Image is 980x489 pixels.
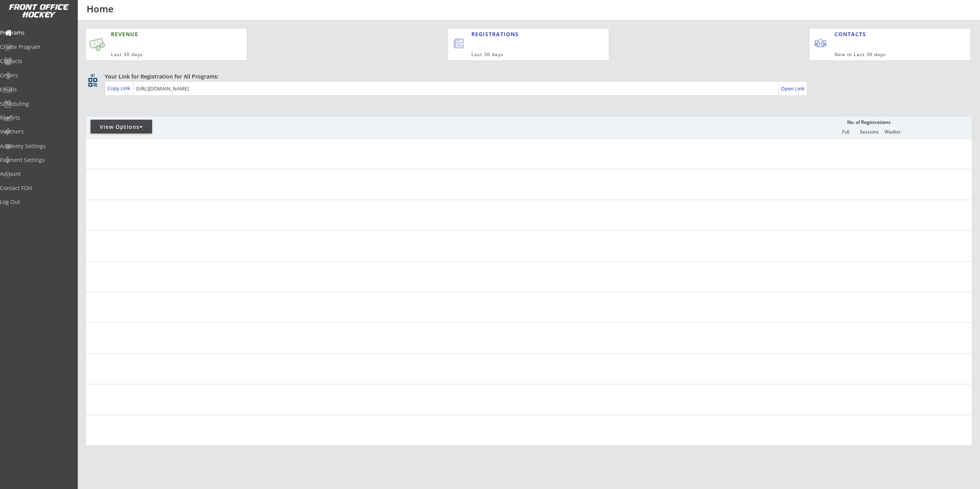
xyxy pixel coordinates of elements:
div: Copy Link [107,85,132,92]
div: qr [88,73,97,78]
div: Sessions [858,129,881,135]
div: CONTACTS [834,30,869,38]
button: qr_code [87,77,99,88]
div: View Options [90,123,152,131]
div: Full [834,129,857,135]
div: Last 30 days [111,52,209,58]
div: REVENUE [111,30,209,38]
a: Open Link [781,83,805,94]
div: New in Last 30 days [834,52,935,58]
div: Open Link [781,85,805,92]
div: Last 30 days [471,52,577,58]
div: No. of Registrations [845,120,893,125]
div: REGISTRATIONS [471,30,573,38]
div: Your Link for Registration for All Programs: [105,73,948,80]
div: Waitlist [881,129,904,135]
